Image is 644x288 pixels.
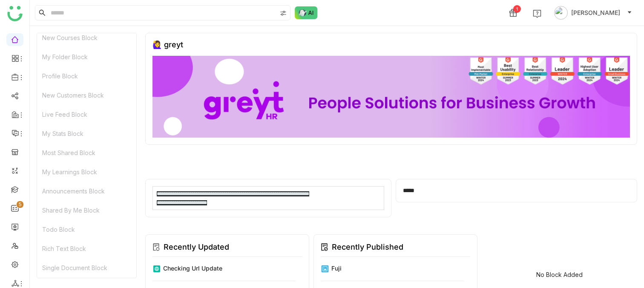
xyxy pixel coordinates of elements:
[37,239,136,258] div: Rich Text Block
[152,40,183,49] div: 🙋‍♀️ greyt
[37,66,136,86] div: Profile Block
[163,264,222,273] div: checking url update
[37,258,136,277] div: Single Document Block
[554,6,568,20] img: avatar
[18,200,22,209] p: 5
[37,124,136,143] div: My Stats Block
[152,56,630,138] img: 68ca8a786afc163911e2cfd3
[571,8,620,17] span: [PERSON_NAME]
[37,143,136,162] div: Most Shared Block
[164,241,229,253] div: Recently Updated
[37,162,136,181] div: My Learnings Block
[332,241,403,253] div: Recently Published
[37,28,136,47] div: New Courses Block
[37,220,136,239] div: Todo Block
[280,10,287,17] img: search-type.svg
[37,105,136,124] div: Live Feed Block
[331,264,342,273] div: fuji
[533,9,541,18] img: help.svg
[37,181,136,201] div: Announcements Block
[37,47,136,66] div: My Folder Block
[37,201,136,220] div: Shared By Me Block
[17,201,23,208] nz-badge-sup: 5
[37,86,136,105] div: New Customers Block
[7,6,23,21] img: logo
[552,6,634,20] button: [PERSON_NAME]
[513,5,521,13] div: 1
[536,271,583,278] div: No Block Added
[295,6,318,19] img: ask-buddy-normal.svg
